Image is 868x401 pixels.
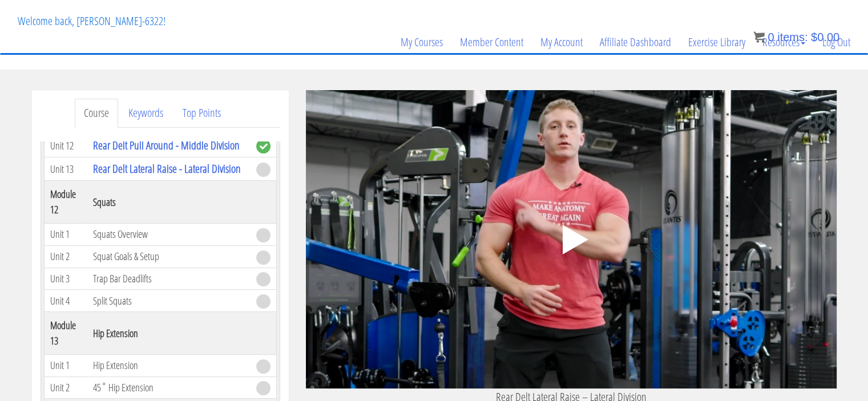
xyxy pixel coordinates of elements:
span: complete [256,139,271,153]
td: Split Squats [87,290,251,312]
span: items: [777,31,808,43]
a: Affiliate Dashboard [591,15,680,70]
span: 0 [768,31,774,43]
span: $ [811,31,817,43]
a: Exercise Library [680,15,754,70]
td: Unit 12 [44,134,87,157]
a: Member Content [451,15,532,70]
a: Top Points [173,99,230,128]
a: My Account [532,15,591,70]
td: 45˚ Hip Extension [87,376,251,399]
a: Rear Delt Pull Around - Middle Division [93,137,240,153]
img: icon11.png [753,31,765,43]
td: Unit 1 [44,224,87,246]
td: Unit 1 [44,355,87,377]
td: Hip Extension [87,355,251,377]
th: Squats [87,181,251,224]
th: Module 12 [44,181,87,224]
a: Course [75,99,118,128]
td: Unit 2 [44,376,87,399]
td: Unit 13 [44,157,87,181]
td: Unit 3 [44,268,87,290]
a: Keywords [119,99,172,128]
th: Module 13 [44,312,87,355]
td: Trap Bar Deadlifts [87,268,251,290]
a: 0 items: $0.00 [753,31,839,43]
a: Log Out [814,15,859,70]
td: Squat Goals & Setup [87,245,251,268]
th: Hip Extension [87,312,251,355]
bdi: 0.00 [811,31,839,43]
td: Squats Overview [87,224,251,246]
a: Resources [754,15,814,70]
a: My Courses [392,15,451,70]
td: Unit 4 [44,290,87,312]
td: Unit 2 [44,245,87,268]
a: Rear Delt Lateral Raise - Lateral Division [93,161,241,176]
